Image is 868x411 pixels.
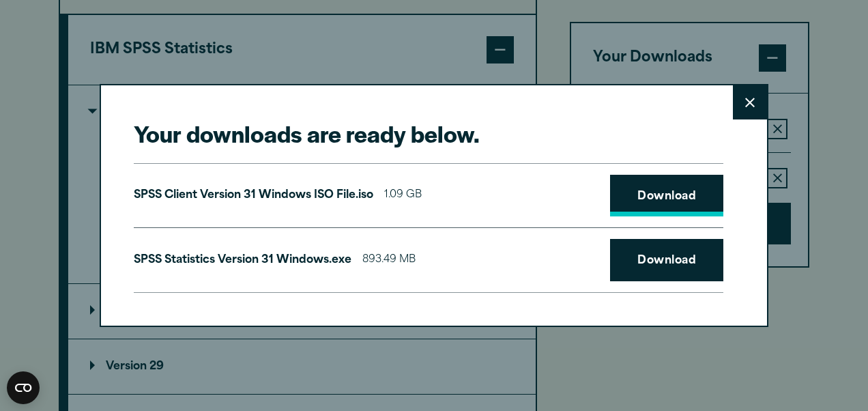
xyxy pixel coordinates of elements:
[610,175,723,217] a: Download
[610,239,723,281] a: Download
[362,251,416,270] span: 893.49 MB
[134,251,351,270] p: SPSS Statistics Version 31 Windows.exe
[134,186,373,205] p: SPSS Client Version 31 Windows ISO File.iso
[134,118,723,149] h2: Your downloads are ready below.
[7,371,40,404] button: Open CMP widget
[384,186,422,205] span: 1.09 GB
